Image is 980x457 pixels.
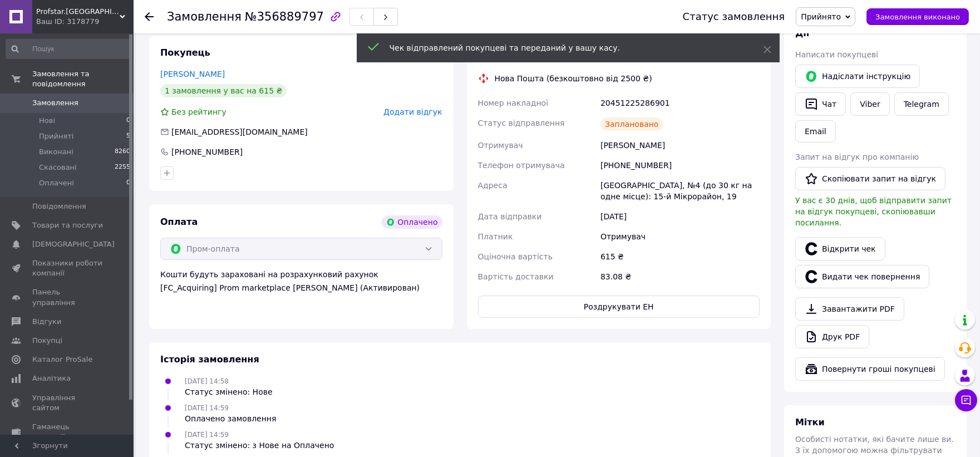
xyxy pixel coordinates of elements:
div: [DATE] [598,207,762,227]
span: Прийнято [801,12,841,21]
div: 1 замовлення у вас на 615 ₴ [160,84,287,97]
span: Товари та послуги [32,220,103,230]
div: Заплановано [600,117,663,131]
div: Чек відправлений покупцеві та переданий у вашу касу. [390,42,736,53]
div: 20451225286901 [598,93,762,113]
span: Аналітика [32,374,71,384]
span: Прийняті [39,131,73,141]
span: Оціночна вартість [478,252,553,261]
span: Замовлення та повідомлення [32,69,134,89]
a: Відкрити чек [795,237,885,261]
span: Замовлення [32,98,78,108]
div: Статус замовлення [683,11,785,22]
div: Кошти будуть зараховані на розрахунковий рахунок [160,269,442,293]
input: Пошук [6,39,131,59]
span: Оплачені [39,178,74,188]
div: [PHONE_NUMBER] [598,155,762,175]
span: [EMAIL_ADDRESS][DOMAIN_NAME] [171,127,308,136]
span: Без рейтингу [171,107,226,116]
span: Каталог ProSale [32,355,92,365]
span: Історія замовлення [160,354,259,365]
a: Завантажити PDF [795,297,904,321]
button: Роздрукувати ЕН [478,296,760,318]
span: 5 [126,131,130,141]
span: 0 [126,178,130,188]
span: Написати покупцеві [795,50,878,59]
a: Viber [850,92,889,116]
div: Повернутися назад [145,11,154,22]
div: 83.08 ₴ [598,267,762,287]
a: Telegram [894,92,949,116]
span: Статус відправлення [478,119,565,127]
div: Нова Пошта (безкоштовно від 2500 ₴) [492,73,655,84]
span: [DATE] 14:59 [185,431,229,439]
div: [PHONE_NUMBER] [170,146,244,158]
a: [PERSON_NAME] [160,70,225,78]
span: Додати відгук [383,107,442,116]
span: Отримувач [478,141,523,150]
div: Статус змінено: з Нове на Оплачено [185,440,334,451]
span: Адреса [478,181,508,190]
div: Статус змінено: Нове [185,386,273,397]
span: Повідомлення [32,202,86,212]
div: Ваш ID: 3178779 [36,17,134,27]
a: Друк PDF [795,325,869,348]
span: 0 [126,116,130,126]
div: Оплачено [382,215,442,229]
span: Виконані [39,147,73,157]
span: Відгуки [32,317,61,327]
div: [GEOGRAPHIC_DATA], №4 (до 30 кг на одне місце): 15-й Мікрорайон, 19 [598,175,762,207]
button: Надіслати інструкцію [795,65,920,88]
span: Замовлення [167,10,242,23]
button: Email [795,120,836,142]
div: 615 ₴ [598,247,762,267]
div: [FC_Acquiring] Prom marketplace [PERSON_NAME] (Активирован) [160,282,442,293]
span: [DEMOGRAPHIC_DATA] [32,239,115,249]
span: №356889797 [245,10,324,23]
span: Нові [39,116,55,126]
span: Замовлення виконано [875,13,960,21]
span: Дата відправки [478,212,542,221]
span: Гаманець компанії [32,422,103,442]
button: Повернути гроші покупцеві [795,357,945,381]
button: Замовлення виконано [866,8,969,25]
span: Номер накладної [478,99,549,107]
span: Телефон отримувача [478,161,565,170]
button: Скопіювати запит на відгук [795,167,945,190]
span: Вартість доставки [478,272,554,281]
span: Управління сайтом [32,393,103,413]
span: Показники роботи компанії [32,258,103,278]
span: [DATE] 14:59 [185,404,229,412]
span: Мітки [795,417,825,427]
span: Панель управління [32,287,103,307]
span: 8260 [115,147,130,157]
button: Видати чек повернення [795,265,929,288]
span: [DATE] 14:58 [185,377,229,385]
button: Чат з покупцем [955,389,977,411]
span: Profstar.kiev [36,7,120,17]
span: Покупці [32,336,62,346]
span: Платник [478,232,513,241]
span: Оплата [160,217,198,227]
div: Отримувач [598,227,762,247]
span: 2255 [115,163,130,173]
div: Оплачено замовлення [185,413,276,424]
div: [PERSON_NAME] [598,135,762,155]
span: У вас є 30 днів, щоб відправити запит на відгук покупцеві, скопіювавши посилання. [795,196,952,227]
span: Скасовані [39,163,77,173]
button: Чат [795,92,846,116]
span: Запит на відгук про компанію [795,153,919,161]
span: Покупець [160,47,210,58]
